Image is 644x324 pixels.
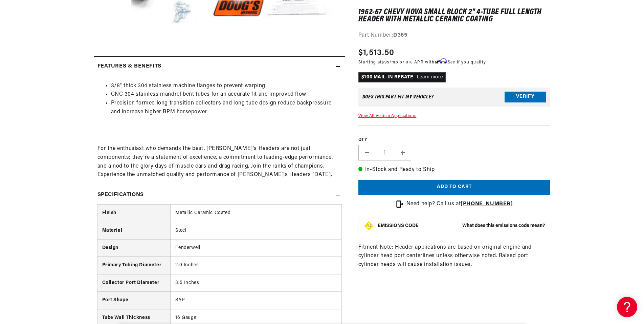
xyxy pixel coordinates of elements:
td: Steel [171,222,341,239]
th: Primary Tubing Diameter [97,257,171,274]
li: 3/8" thick 304 stainless machine flanges to prevent warping [111,82,341,91]
td: SAP [171,292,341,309]
td: Metallic Ceramic Coated [171,205,341,222]
span: $95 [382,60,390,64]
h2: Specifications [97,191,144,199]
span: Affirm [435,59,447,64]
p: For the enthusiast who demands the best, [PERSON_NAME]'s Headers are not just components; they're... [97,145,341,179]
summary: Features & Benefits [94,57,345,76]
th: Material [97,222,171,239]
li: CNC 304 stainless mandrel bent tubes for an accurate fit and improved flow [111,90,341,99]
a: Learn more [417,75,443,80]
td: 2.0 Inches [171,257,341,274]
button: Add to cart [358,180,550,195]
div: Part Number: [358,31,550,40]
th: Design [97,240,171,257]
td: Fenderwell [171,240,341,257]
th: Finish [97,205,171,222]
span: $1,513.50 [358,47,395,59]
button: EMISSIONS CODEWhat does this emissions code mean? [378,223,545,229]
th: Collector Port Diameter [97,274,171,291]
h1: 1962-67 Chevy Nova Small Block 2" 4-Tube Full Length Header with Metallic Ceramic Coating [358,9,550,23]
p: Need help? Call us at [406,200,513,209]
h2: Features & Benefits [97,62,161,71]
a: [PHONE_NUMBER] [461,201,513,207]
strong: What does this emissions code mean? [462,223,545,228]
td: 3.5 Inches [171,274,341,291]
a: View All Vehicle Applications [358,114,416,118]
button: Verify [505,92,546,102]
p: In-Stock and Ready to Ship [358,166,550,174]
div: Does This part fit My vehicle? [362,94,434,100]
p: $100 MAIL-IN REBATE [358,72,446,82]
th: Port Shape [97,292,171,309]
strong: EMISSIONS CODE [378,223,419,228]
a: See if you qualify - Learn more about Affirm Financing (opens in modal) [448,60,486,64]
p: Starting at /mo or 0% APR with . [358,59,486,65]
summary: Specifications [94,185,345,205]
li: Precision formed long transition collectors and long tube design reduce backpressure and increase... [111,99,341,116]
img: Emissions code [363,221,374,231]
label: QTY [358,137,550,143]
strong: D365 [393,33,407,38]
